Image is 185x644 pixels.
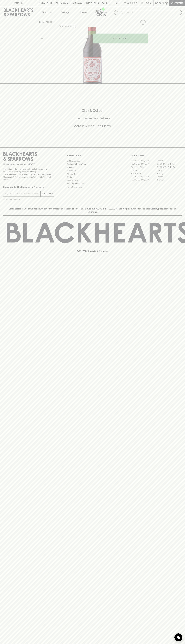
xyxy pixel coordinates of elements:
[67,169,118,172] a: Contact Us
[3,168,54,181] p: It is against the law to sell or supply alcohol to, or to obtain alcohol on behalf of a person un...
[93,34,148,43] button: ADD TO CART
[155,2,162,5] p: $0.00
[171,2,183,5] p: Checkout
[156,159,182,162] a: Braddon
[39,21,45,23] a: HOME
[131,162,156,166] a: [GEOGRAPHIC_DATA]
[37,6,56,18] button: Shop
[139,19,147,26] button: Add to wishlist
[3,108,182,113] h5: Click & Collect
[67,172,118,175] a: Gift Cards
[156,172,182,175] a: Geelong
[131,154,182,157] p: OUR STORES
[131,166,156,169] a: Brunswick West
[156,178,182,182] a: Thornbury
[47,21,53,23] a: SHOP
[3,163,54,166] p: Sibling owned and run since [DATE]
[3,198,54,201] p: We will never spam you
[3,116,182,120] h5: Uber Same-Day Delivery
[121,10,180,15] input: Try "Pinot noir"
[37,27,148,83] img: 3303.png
[166,2,167,4] p: 0
[67,163,118,166] a: Business & Bulk Gifting
[74,6,93,18] a: Stores
[3,124,182,128] h5: Across Melbourne Metro
[145,2,151,5] p: Login
[177,636,180,639] img: bubble-icon
[127,2,137,5] p: Wishlist
[131,172,156,175] a: Fitzroy North
[61,11,69,14] p: Tastings
[131,169,156,172] a: Elwood
[42,192,53,195] p: SUBSCRIBE
[67,176,118,179] a: FAQ's
[67,154,118,157] p: OTHER AREAS
[67,185,118,188] a: Terms & Conditions
[59,25,76,28] button: Add to wishlist
[5,207,180,213] p: Blackhearts & Sparrows acknowledges the traditional Custodians of land throughout [GEOGRAPHIC_DAT...
[80,11,87,14] p: Stores
[131,175,156,178] a: [GEOGRAPHIC_DATA]
[156,169,182,172] a: Fitzroy
[156,162,182,166] a: [GEOGRAPHIC_DATA]
[67,182,118,185] a: Shipping Information
[67,159,118,162] a: Bottle Drop FAQ's
[5,191,40,196] input: e.g. jane@blackheartsandsparrows.com.au
[156,175,182,178] a: Prahran
[67,179,118,182] a: Privacy Policy
[156,166,182,169] a: [GEOGRAPHIC_DATA]
[56,6,74,18] a: Tastings
[42,11,47,14] p: Shop
[131,159,156,162] a: [GEOGRAPHIC_DATA]
[29,173,53,175] strong: Liquor License #32064953
[3,98,182,142] div: Call to action block
[3,185,54,189] p: Subscribe to The Blackhearts Newsletter
[41,191,54,197] button: SUBSCRIBE
[113,37,127,40] p: ADD TO CART
[131,178,156,182] a: [GEOGRAPHIC_DATA]
[14,2,23,5] p: FIND US
[67,166,118,169] a: Careers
